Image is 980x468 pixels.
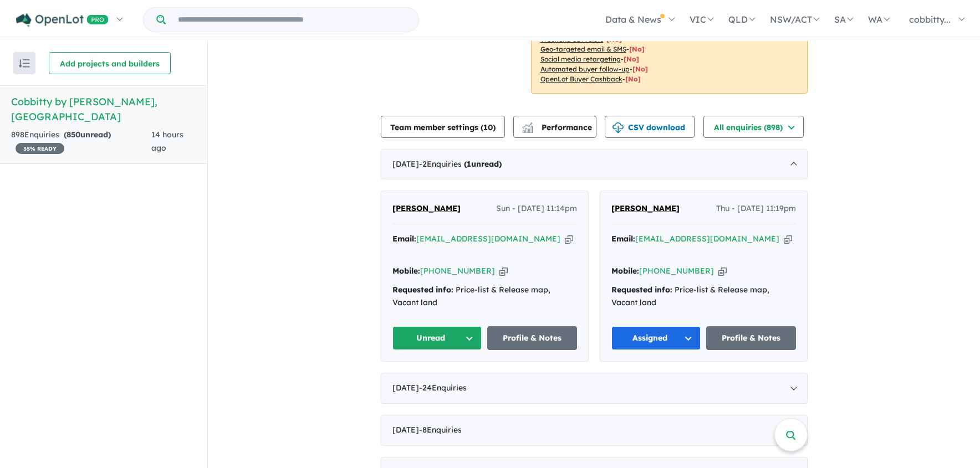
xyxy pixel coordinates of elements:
div: Price-list & Release map, Vacant land [611,284,796,310]
button: Team member settings (10) [381,116,505,138]
img: line-chart.svg [522,122,532,128]
button: All enquiries (898) [703,116,804,138]
button: Copy [718,265,727,277]
button: Copy [784,233,792,245]
u: Social media retargeting [540,55,621,63]
img: Openlot PRO Logo White [16,13,109,27]
a: Profile & Notes [487,326,577,350]
div: 898 Enquir ies [11,128,151,155]
a: [EMAIL_ADDRESS][DOMAIN_NAME] [635,234,779,244]
div: [DATE] [381,149,808,180]
div: Price-list & Release map, Vacant land [392,284,577,310]
strong: Mobile: [611,266,639,276]
span: [PERSON_NAME] [611,203,680,213]
strong: Mobile: [392,266,420,276]
h5: Cobbitty by [PERSON_NAME] , [GEOGRAPHIC_DATA] [11,94,196,124]
a: Profile & Notes [706,326,796,350]
div: [DATE] [381,415,808,446]
a: [PERSON_NAME] [611,202,680,215]
span: Sun - [DATE] 11:14pm [496,202,577,215]
span: [No] [629,45,645,53]
span: 10 [483,122,493,132]
strong: ( unread) [64,130,111,140]
img: download icon [612,122,624,133]
img: sort.svg [19,59,30,68]
button: Copy [499,265,508,277]
button: Unread [392,326,482,350]
span: [No] [625,75,641,83]
button: Assigned [611,326,701,350]
span: 35 % READY [16,143,64,154]
strong: Requested info: [392,285,453,295]
span: [No] [624,55,639,63]
span: - 2 Enquir ies [419,159,502,169]
span: - 24 Enquir ies [419,383,467,393]
strong: Requested info: [611,285,672,295]
u: OpenLot Buyer Cashback [540,75,622,83]
button: CSV download [605,116,695,138]
u: Geo-targeted email & SMS [540,45,626,53]
span: - 8 Enquir ies [419,425,462,435]
span: 1 [467,159,471,169]
span: Thu - [DATE] 11:19pm [716,202,796,215]
a: [PERSON_NAME] [392,202,461,215]
button: Performance [513,116,596,138]
span: cobbitty... [909,14,951,25]
span: [No] [632,65,648,73]
img: bar-chart.svg [522,126,533,133]
button: Copy [565,233,573,245]
button: Add projects and builders [49,52,171,74]
u: Weekend eDM slots [540,35,604,43]
strong: ( unread) [464,159,502,169]
strong: Email: [392,234,416,244]
span: [PERSON_NAME] [392,203,461,213]
span: 14 hours ago [151,130,183,153]
div: [DATE] [381,373,808,404]
a: [EMAIL_ADDRESS][DOMAIN_NAME] [416,234,560,244]
a: [PHONE_NUMBER] [420,266,495,276]
u: Automated buyer follow-up [540,65,630,73]
input: Try estate name, suburb, builder or developer [168,8,416,32]
span: Performance [524,122,592,132]
a: [PHONE_NUMBER] [639,266,714,276]
strong: Email: [611,234,635,244]
span: [No] [606,35,622,43]
span: 850 [67,130,80,140]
